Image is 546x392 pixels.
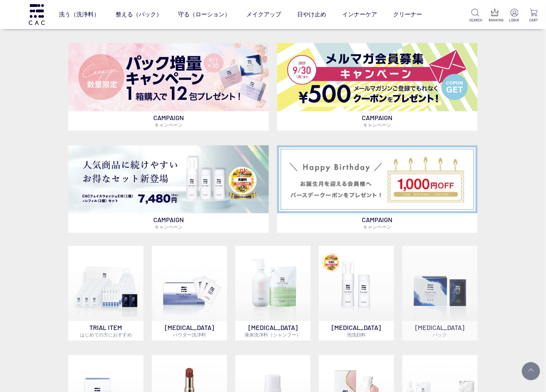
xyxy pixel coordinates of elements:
a: CART [528,9,540,23]
img: バースデークーポン [277,146,478,213]
p: RANKING [489,17,501,23]
a: 守る（ローション） [178,4,230,25]
p: CAMPAIGN [277,213,478,233]
a: 整える（パック） [116,4,162,25]
span: キャンペーン [363,122,392,128]
img: 泡洗顔料 [319,246,394,321]
p: LOGIN [508,17,521,23]
a: 日やけ止め [297,4,326,25]
a: インナーケア [342,4,377,25]
span: キャンペーン [154,122,183,128]
p: [MEDICAL_DATA] [403,321,478,341]
a: パック増量キャンペーン パック増量キャンペーン CAMPAIGNキャンペーン [68,43,269,131]
p: CAMPAIGN [68,111,269,131]
img: トライアルセット [68,246,143,321]
a: 泡洗顔料 [MEDICAL_DATA]泡洗顔料 [319,246,394,341]
a: [MEDICAL_DATA]パック [403,246,478,341]
p: TRIAL ITEM [68,321,143,341]
img: logo [28,4,46,25]
span: パウダー洗浄料 [173,332,206,338]
a: LOGIN [508,9,521,23]
a: [MEDICAL_DATA]液体洗浄料（シャンプー） [235,246,311,341]
a: クリーナー [393,4,422,25]
a: SEARCH [469,9,482,23]
span: キャンペーン [154,224,183,230]
a: メルマガ会員募集 メルマガ会員募集 CAMPAIGNキャンペーン [277,43,478,131]
img: フェイスウォッシュ＋レフィル2個セット [68,146,269,213]
span: キャンペーン [363,224,392,230]
a: [MEDICAL_DATA]パウダー洗浄料 [152,246,227,341]
a: フェイスウォッシュ＋レフィル2個セット フェイスウォッシュ＋レフィル2個セット CAMPAIGNキャンペーン [68,146,269,233]
p: CART [528,17,540,23]
a: トライアルセット TRIAL ITEMはじめての方におすすめ [68,246,143,341]
img: メルマガ会員募集 [277,43,478,111]
span: はじめての方におすすめ [80,332,132,338]
span: パック [433,332,447,338]
p: CAMPAIGN [68,213,269,233]
a: 洗う（洗浄料） [59,4,100,25]
span: 泡洗顔料 [347,332,366,338]
p: [MEDICAL_DATA] [152,321,227,341]
p: SEARCH [469,17,482,23]
a: バースデークーポン バースデークーポン CAMPAIGNキャンペーン [277,146,478,233]
img: パック増量キャンペーン [68,43,269,111]
p: [MEDICAL_DATA] [319,321,394,341]
a: メイクアップ [246,4,281,25]
span: 液体洗浄料（シャンプー） [244,332,301,338]
a: RANKING [489,9,501,23]
p: [MEDICAL_DATA] [235,321,311,341]
p: CAMPAIGN [277,111,478,131]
